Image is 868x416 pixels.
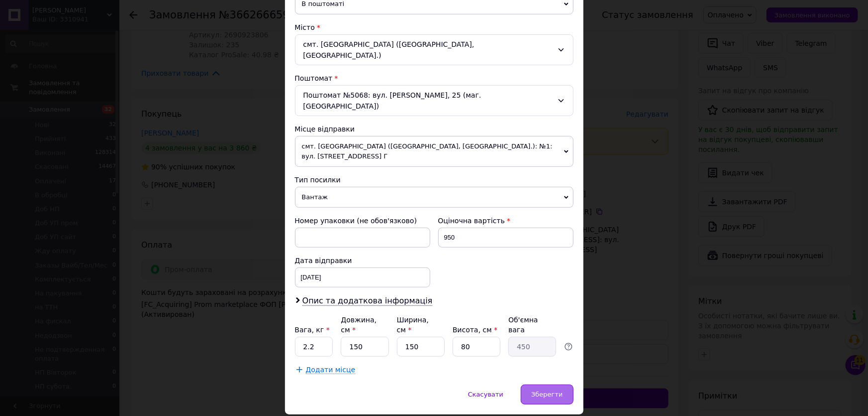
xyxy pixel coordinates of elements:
[302,296,433,306] span: Опис та додаткова інформація
[295,125,355,133] span: Місце відправки
[531,391,563,398] span: Зберегти
[295,176,341,184] span: Тип посилки
[453,326,497,334] label: Висота, см
[295,22,574,32] div: Місто
[295,326,330,334] label: Вага, кг
[508,315,556,335] div: Об'ємна вага
[295,136,574,167] span: смт. [GEOGRAPHIC_DATA] ([GEOGRAPHIC_DATA], [GEOGRAPHIC_DATA].): №1: вул. [STREET_ADDRESS] Г
[341,316,377,334] label: Довжина, см
[397,316,429,334] label: Ширина, см
[295,216,430,226] div: Номер упаковки (не обов'язково)
[295,85,574,116] div: Поштомат №5068: вул. [PERSON_NAME], 25 (маг. [GEOGRAPHIC_DATA])
[295,73,574,83] div: Поштомат
[438,216,574,226] div: Оціночна вартість
[295,34,574,65] div: смт. [GEOGRAPHIC_DATA] ([GEOGRAPHIC_DATA], [GEOGRAPHIC_DATA].)
[295,187,574,208] span: Вантаж
[468,391,503,398] span: Скасувати
[306,366,356,374] span: Додати місце
[295,256,430,266] div: Дата відправки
